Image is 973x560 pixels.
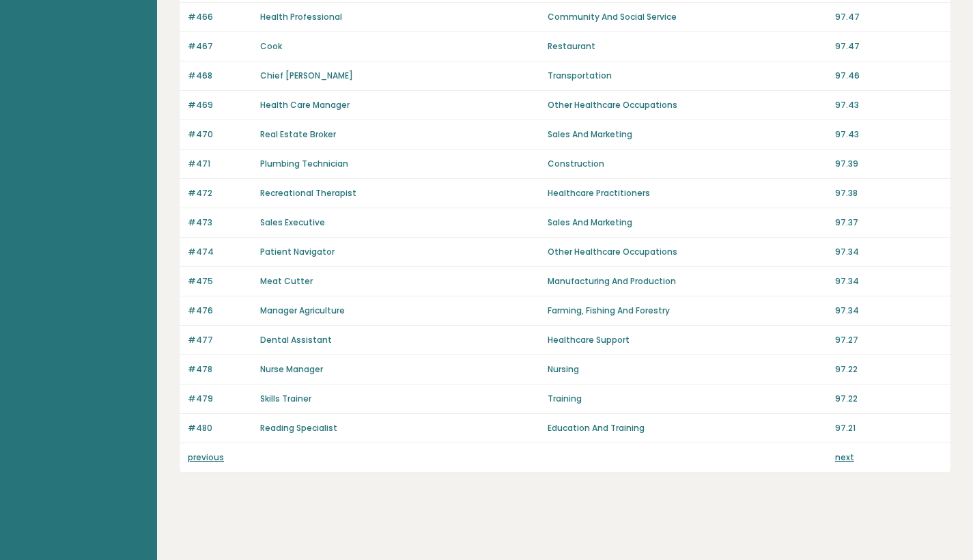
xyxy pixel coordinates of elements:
[260,128,336,140] a: Real Estate Broker
[835,216,942,229] p: 97.37
[260,363,323,375] a: Nurse Manager
[548,11,827,23] p: Community And Social Service
[260,216,325,228] a: Sales Executive
[835,363,942,376] p: 97.22
[835,187,942,199] p: 97.38
[835,275,942,288] p: 97.34
[835,11,942,23] p: 97.47
[188,451,224,463] a: previous
[188,275,252,288] p: #475
[835,422,942,434] p: 97.21
[835,128,942,141] p: 97.43
[260,275,313,287] a: Meat Cutter
[260,334,332,346] a: Dental Assistant
[835,451,854,463] a: next
[188,363,252,376] p: #478
[548,334,827,346] p: Healthcare Support
[835,70,942,82] p: 97.46
[260,99,350,111] a: Health Care Manager
[548,128,827,141] p: Sales And Marketing
[188,99,252,111] p: #469
[835,334,942,346] p: 97.27
[260,305,345,316] a: Manager Agriculture
[260,11,342,23] a: Health Professional
[260,70,353,81] a: Chief [PERSON_NAME]
[548,187,827,199] p: Healthcare Practitioners
[548,40,827,53] p: Restaurant
[548,216,827,229] p: Sales And Marketing
[188,246,252,258] p: #474
[548,275,827,288] p: Manufacturing And Production
[835,305,942,317] p: 97.34
[260,393,311,404] a: Skills Trainer
[188,40,252,53] p: #467
[188,158,252,170] p: #471
[260,422,337,434] a: Reading Specialist
[260,246,335,257] a: Patient Navigator
[188,393,252,405] p: #479
[188,422,252,434] p: #480
[835,40,942,53] p: 97.47
[548,363,827,376] p: Nursing
[835,393,942,405] p: 97.22
[835,99,942,111] p: 97.43
[548,70,827,82] p: Transportation
[188,334,252,346] p: #477
[188,128,252,141] p: #470
[548,305,827,317] p: Farming, Fishing And Forestry
[188,305,252,317] p: #476
[548,246,827,258] p: Other Healthcare Occupations
[188,70,252,82] p: #468
[260,40,282,52] a: Cook
[835,246,942,258] p: 97.34
[548,158,827,170] p: Construction
[548,393,827,405] p: Training
[835,158,942,170] p: 97.39
[188,11,252,23] p: #466
[188,187,252,199] p: #472
[260,187,356,199] a: Recreational Therapist
[548,422,827,434] p: Education And Training
[188,216,252,229] p: #473
[260,158,348,169] a: Plumbing Technician
[548,99,827,111] p: Other Healthcare Occupations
